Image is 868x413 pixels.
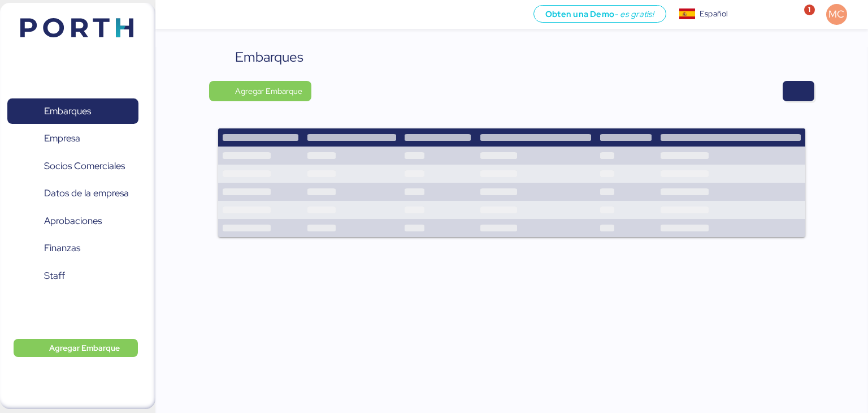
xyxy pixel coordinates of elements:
a: Staff [7,263,138,289]
button: Menu [162,5,181,24]
span: Finanzas [44,240,80,256]
button: Agregar Embarque [209,81,311,101]
span: Aprobaciones [44,213,102,229]
a: Embarques [7,98,138,124]
a: Aprobaciones [7,208,138,234]
span: Staff [44,268,65,284]
div: Embarques [235,47,303,67]
button: Agregar Embarque [14,339,138,357]
span: Embarques [44,103,91,119]
span: Agregar Embarque [49,341,120,355]
div: Español [700,8,728,20]
a: Socios Comerciales [7,153,138,179]
span: MC [828,7,844,21]
a: Finanzas [7,235,138,261]
span: Agregar Embarque [235,84,302,98]
span: Datos de la empresa [44,185,129,201]
a: Empresa [7,126,138,152]
span: Empresa [44,130,80,147]
span: Socios Comerciales [44,158,125,174]
a: Datos de la empresa [7,180,138,206]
